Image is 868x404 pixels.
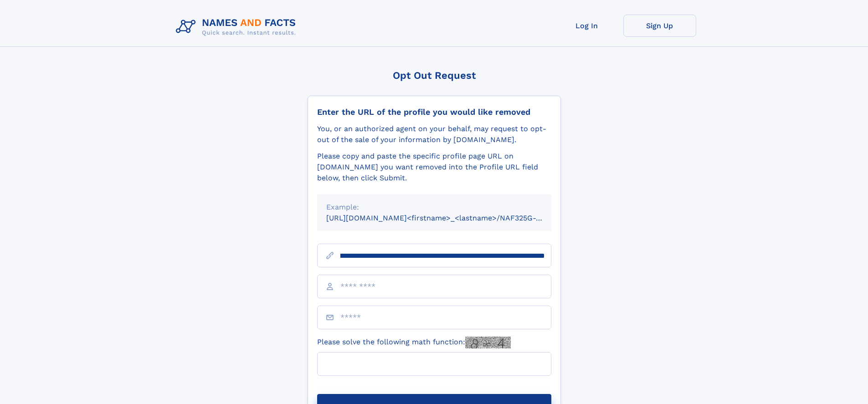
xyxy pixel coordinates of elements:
[550,15,623,37] a: Log In
[317,107,551,117] div: Enter the URL of the profile you would like removed
[317,123,551,145] div: You, or an authorized agent on your behalf, may request to opt-out of the sale of your informatio...
[308,70,561,81] div: Opt Out Request
[326,214,569,222] small: [URL][DOMAIN_NAME]<firstname>_<lastname>/NAF325G-xxxxxxxx
[326,202,542,213] div: Example:
[317,151,551,184] div: Please copy and paste the specific profile page URL on [DOMAIN_NAME] you want removed into the Pr...
[317,337,511,348] label: Please solve the following math function:
[623,15,696,37] a: Sign Up
[172,15,303,39] img: Logo Names and Facts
